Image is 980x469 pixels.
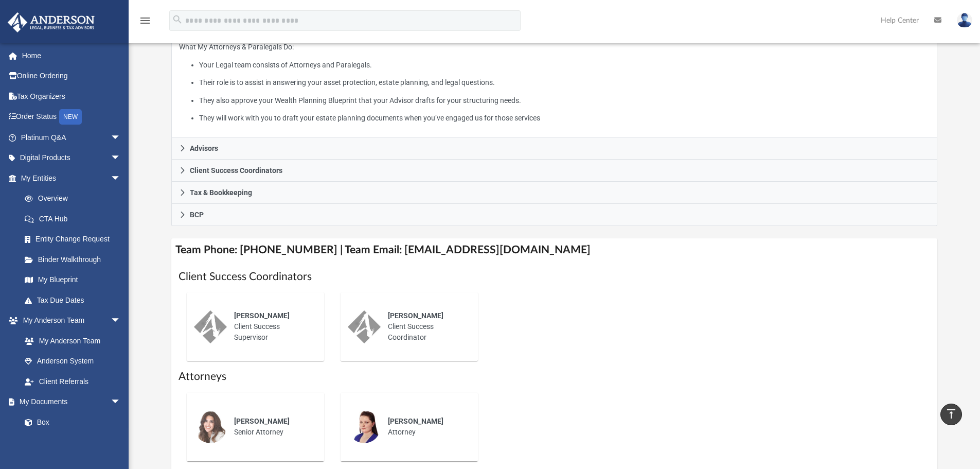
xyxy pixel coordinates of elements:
[381,303,471,350] div: Client Success Coordinator
[111,127,131,148] span: arrow_drop_down
[7,310,131,331] a: My Anderson Teamarrow_drop_down
[381,409,471,445] div: Attorney
[171,33,938,138] div: Attorneys & Paralegals
[139,14,151,27] i: menu
[199,112,930,125] li: They will work with you to draft your estate planning documents when you’ve engaged us for those ...
[7,392,131,412] a: My Documentsarrow_drop_down
[7,45,136,66] a: Home
[190,189,252,196] span: Tax & Bookkeeping
[348,410,381,443] img: thumbnail
[172,14,183,25] i: search
[7,148,136,168] a: Digital Productsarrow_drop_down
[179,41,930,125] p: What My Attorneys & Paralegals Do:
[348,310,381,343] img: thumbnail
[227,303,317,350] div: Client Success Supervisor
[179,369,931,384] h1: Attorneys
[171,182,938,204] a: Tax & Bookkeeping
[14,188,136,209] a: Overview
[194,410,227,443] img: thumbnail
[945,408,957,420] i: vertical_align_top
[227,409,317,445] div: Senior Attorney
[194,310,227,343] img: thumbnail
[7,127,136,148] a: Platinum Q&Aarrow_drop_down
[14,270,131,290] a: My Blueprint
[5,12,98,32] img: Anderson Advisors Platinum Portal
[14,432,131,453] a: Meeting Minutes
[111,148,131,169] span: arrow_drop_down
[179,269,931,284] h1: Client Success Coordinators
[940,404,962,425] a: vertical_align_top
[7,168,136,188] a: My Entitiesarrow_drop_down
[59,109,82,125] div: NEW
[388,311,443,320] span: [PERSON_NAME]
[190,211,204,218] span: BCP
[171,160,938,182] a: Client Success Coordinators
[111,392,131,413] span: arrow_drop_down
[190,167,282,174] span: Client Success Coordinators
[14,331,126,351] a: My Anderson Team
[190,145,218,152] span: Advisors
[14,412,126,432] a: Box
[388,417,443,425] span: [PERSON_NAME]
[14,290,136,310] a: Tax Due Dates
[171,204,938,226] a: BCP
[111,310,131,332] span: arrow_drop_down
[7,66,136,86] a: Online Ordering
[199,94,930,107] li: They also approve your Wealth Planning Blueprint that your Advisor drafts for your structuring ne...
[111,168,131,189] span: arrow_drop_down
[14,209,136,229] a: CTA Hub
[199,59,930,72] li: Your Legal team consists of Attorneys and Paralegals.
[14,229,136,250] a: Entity Change Request
[14,371,131,392] a: Client Referrals
[14,351,131,372] a: Anderson System
[139,20,151,27] a: menu
[957,13,972,28] img: User Pic
[14,249,136,270] a: Binder Walkthrough
[199,76,930,89] li: Their role is to assist in answering your asset protection, estate planning, and legal questions.
[234,311,290,320] span: [PERSON_NAME]
[7,107,136,128] a: Order StatusNEW
[171,137,938,160] a: Advisors
[7,86,136,107] a: Tax Organizers
[171,238,938,262] h4: Team Phone: [PHONE_NUMBER] | Team Email: [EMAIL_ADDRESS][DOMAIN_NAME]
[234,417,290,425] span: [PERSON_NAME]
